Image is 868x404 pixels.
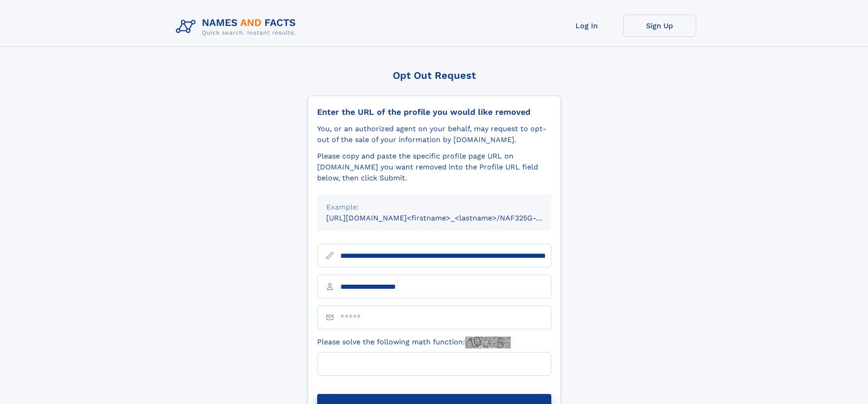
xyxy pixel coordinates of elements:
[317,337,511,348] label: Please solve the following math function:
[172,15,303,39] img: Logo Names and Facts
[317,107,551,117] div: Enter the URL of the profile you would like removed
[550,15,623,37] a: Log In
[317,123,551,145] div: You, or an authorized agent on your behalf, may request to opt-out of the sale of your informatio...
[308,70,561,81] div: Opt Out Request
[623,15,696,37] a: Sign Up
[326,214,569,222] small: [URL][DOMAIN_NAME]<firstname>_<lastname>/NAF325G-xxxxxxxx
[326,202,542,213] div: Example:
[317,151,551,184] div: Please copy and paste the specific profile page URL on [DOMAIN_NAME] you want removed into the Pr...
